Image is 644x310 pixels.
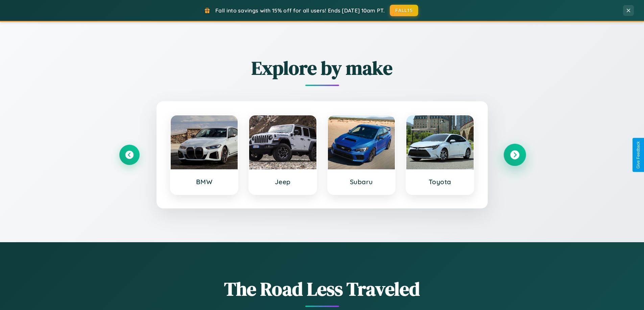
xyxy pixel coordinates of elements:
[256,178,310,186] h3: Jeep
[390,5,418,16] button: FALL15
[215,7,385,14] span: Fall into savings with 15% off for all users! Ends [DATE] 10am PT.
[119,276,525,302] h1: The Road Less Traveled
[636,141,641,169] div: Give Feedback
[119,55,525,81] h2: Explore by make
[413,178,467,186] h3: Toyota
[335,178,388,186] h3: Subaru
[177,178,231,186] h3: BMW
